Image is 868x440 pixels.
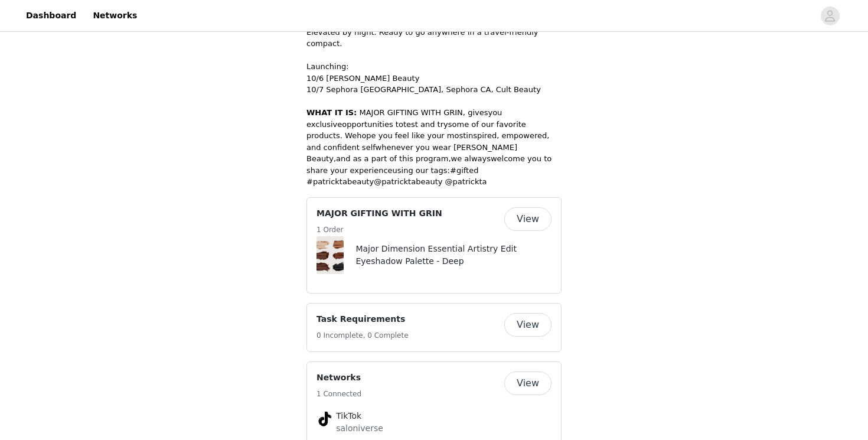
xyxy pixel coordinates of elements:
span: as a part of this program [353,154,449,163]
span: we always [451,154,491,163]
p: saloniverse [336,422,532,435]
span: W [345,131,352,140]
h5: 1 Order [316,224,442,235]
span: opportunities to [342,120,403,129]
div: MAJOR GIFTING WITH GRIN [306,197,562,294]
span: . [340,131,342,140]
button: View [504,313,552,337]
h4: Major Dimension Essential Artistry Edit Eyeshadow Palette - Deep [355,243,552,268]
span: @patricktabeauty [374,177,442,186]
h4: MAJOR GIFTING WITH GRIN [316,207,442,220]
p: Launching: [306,61,562,73]
span: test and try [403,120,448,129]
div: Task Requirements [306,303,562,352]
p: 10/6 [PERSON_NAME] Beauty 10/7 Sephora [GEOGRAPHIC_DATA], Sephora CA, Cult Beauty [306,73,562,96]
span: exclusive [306,120,342,129]
span: hope you feel like your most [357,131,466,140]
div: avatar [824,6,836,25]
a: Networks [86,2,144,29]
span: # [450,166,456,175]
span: @patrickta [445,177,487,186]
span: gives [468,108,488,117]
span: e [352,131,357,140]
a: Dashboard [19,2,83,29]
span: using our tag [393,166,443,175]
span: # [306,177,313,186]
h4: TikTok [336,410,532,422]
span: MAJOR GIFTING WITH GRIN [359,108,462,117]
span: welcome you to share your ex [306,154,552,175]
span: gifted [456,166,479,175]
span: patricktabeauty [313,177,374,186]
h5: 0 Incomplete, 0 Complete [316,330,409,341]
h4: Task Requirements [316,313,409,325]
img: Major Dimension Essential Artistry Edit Eyeshadow Palette - Deep [311,236,349,274]
span: confident self [324,143,376,152]
span: perience [306,166,492,187]
span: inspired, empowered, and [306,131,549,152]
span: you [488,108,502,117]
h4: Networks [316,371,361,384]
span: , [448,154,451,163]
span: , [463,108,465,117]
strong: WHAT IT IS: [306,108,357,117]
span: : [448,166,450,175]
span: whenever you wear [PERSON_NAME] Beauty, [306,143,517,164]
button: View [504,371,552,395]
span: and [336,154,350,163]
span: s [443,166,448,175]
h5: 1 Connected [316,389,361,399]
button: View [504,207,552,231]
